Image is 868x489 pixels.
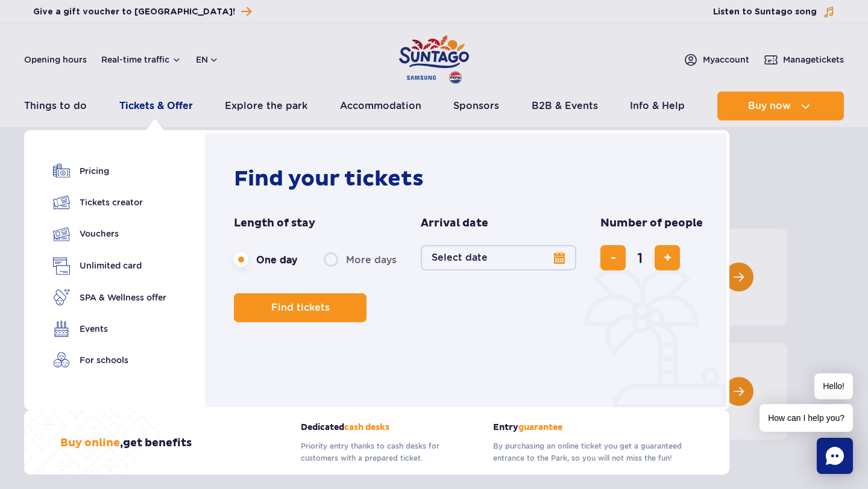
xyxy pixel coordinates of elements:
button: en [196,54,219,66]
a: SPA & Wellness offer [53,289,166,306]
a: Things to do [24,92,87,120]
strong: Entry [493,422,693,432]
button: remove ticket [600,245,626,270]
label: One day [234,247,297,272]
span: Buy online [60,436,120,450]
a: Accommodation [340,92,421,120]
a: Info & Help [630,92,685,120]
p: Priority entry thanks to cash desks for customers with a prepared ticket. [301,440,475,464]
a: Managetickets [764,52,844,67]
span: cash desks [344,422,389,432]
a: Unlimited card [53,257,166,275]
span: Buy now [748,101,791,111]
a: Pricing [53,163,166,179]
a: Tickets creator [53,194,166,211]
a: Vouchers [53,225,166,243]
a: Myaccount [684,52,749,67]
button: add ticket [655,245,680,270]
button: Select date [421,245,576,270]
button: Real-time traffic [101,55,181,64]
span: Find tickets [271,302,330,313]
span: Arrival date [421,216,488,231]
form: Planning your visit to Park of Poland [234,216,703,322]
label: More days [324,247,397,272]
a: Tickets & Offer [119,92,193,120]
a: For schools [53,352,166,369]
a: Sponsors [453,92,499,120]
span: How can I help you? [759,404,853,432]
button: Buy now [717,92,844,120]
input: number of tickets [626,243,655,272]
span: Number of people [600,216,703,231]
button: Find tickets [234,293,366,322]
p: By purchasing an online ticket you get a guaranteed entrance to the Park, so you will not miss th... [493,440,693,464]
span: Manage tickets [783,54,844,66]
strong: Dedicated [301,422,475,432]
a: Explore the park [225,92,307,120]
h3: , get benefits [60,436,192,450]
a: Events [53,320,166,337]
a: B2B & Events [532,92,598,120]
a: Opening hours [24,54,87,66]
span: Length of stay [234,216,315,231]
strong: Find your tickets [234,166,424,192]
span: Hello! [814,373,853,399]
div: Chat [817,438,853,474]
span: My account [703,54,749,66]
span: guarantee [518,422,562,432]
